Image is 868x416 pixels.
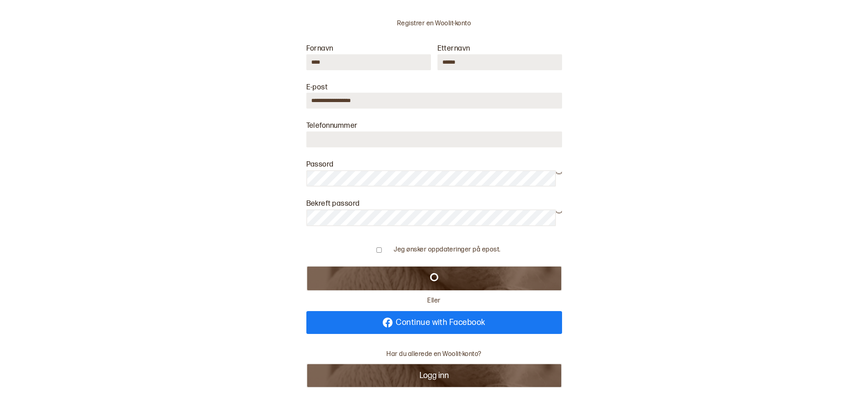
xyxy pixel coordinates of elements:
[306,44,333,53] label: Fornavn
[386,350,481,359] p: Har du allerede en Woolit-konto?
[306,20,562,28] p: Registrer en Woolit-konto
[394,246,500,254] label: Jeg ønsker oppdateringer på epost.
[306,121,358,130] label: Telefonnummer
[306,363,562,388] button: Logg inn
[306,160,334,169] label: Passord
[306,199,360,208] label: Bekreft passord
[396,318,485,327] span: Continue with Facebook
[424,297,444,305] span: Eller
[437,44,470,53] label: Etternavn
[306,83,328,91] label: E-post
[306,311,562,334] a: Continue with Facebook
